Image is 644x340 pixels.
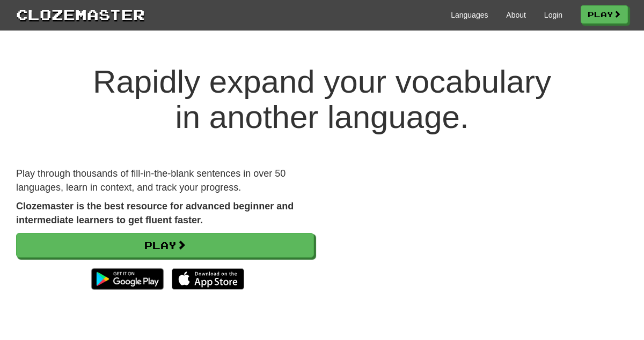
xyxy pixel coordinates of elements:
a: Login [544,10,562,20]
a: Clozemaster [16,4,145,24]
a: Languages [451,10,488,20]
a: Play [16,233,314,258]
a: Play [581,5,628,24]
strong: Clozemaster is the best resource for advanced beginner and intermediate learners to get fluent fa... [16,201,294,225]
p: Play through thousands of fill-in-the-blank sentences in over 50 languages, learn in context, and... [16,167,314,194]
a: About [506,10,526,20]
img: Download_on_the_App_Store_Badge_US-UK_135x40-25178aeef6eb6b83b96f5f2d004eda3bffbb37122de64afbaef7... [172,268,244,290]
img: Get it on Google Play [86,263,169,295]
